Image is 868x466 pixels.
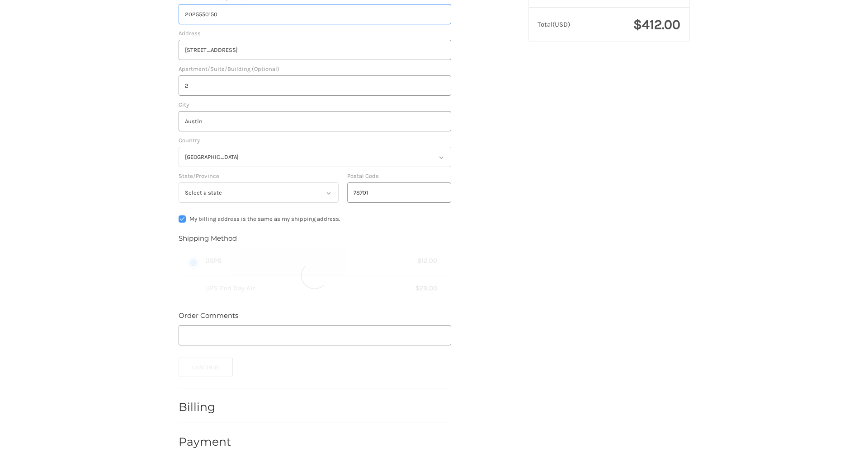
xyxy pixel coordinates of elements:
[179,311,238,325] legend: Order Comments
[179,172,339,181] label: State/Province
[179,435,231,449] h2: Payment
[179,400,231,414] h2: Billing
[538,20,570,28] span: Total (USD)
[179,358,233,377] button: Continue
[347,172,451,181] label: Postal Code
[179,136,451,145] label: Country
[633,16,680,33] span: $412.00
[179,233,237,248] legend: Shipping Method
[179,100,451,109] label: City
[252,65,279,72] small: (Optional)
[179,29,451,38] label: Address
[179,65,451,74] label: Apartment/Suite/Building
[179,215,451,223] label: My billing address is the same as my shipping address.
